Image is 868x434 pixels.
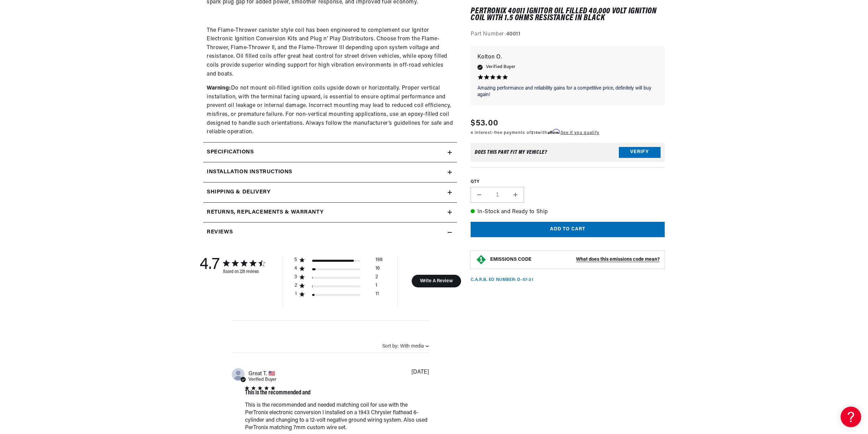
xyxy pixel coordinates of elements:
div: With media [400,344,424,349]
button: Write A Review [411,275,461,287]
div: 1 [294,291,297,297]
p: C.A.R.B. EO Number: D-57-21 [471,277,533,283]
h2: Shipping & Delivery [207,188,270,197]
button: Add to cart [471,222,665,237]
p: Amazing performance and reliability gains for a competitive price, definitely will buy again! [477,85,658,98]
label: QTY [471,179,665,185]
span: Sort by: [382,344,398,349]
strong: What does this emissions code mean? [576,257,660,262]
img: Emissions code [476,254,487,265]
summary: Installation instructions [203,162,457,182]
div: 3 star by 2 reviews [294,274,383,283]
div: 4.7 [200,256,220,274]
div: 1 [375,283,377,291]
p: Kolton O. [477,53,658,62]
span: Verified Buyer [486,64,515,71]
span: Great T. [248,370,275,377]
button: Verify [619,147,661,158]
strong: Warning: [207,85,231,91]
div: [DATE] [411,369,429,375]
div: 5 star rating out of 5 stars [245,386,310,390]
div: 198 [375,257,383,266]
summary: Shipping & Delivery [203,182,457,202]
span: Verified Buyer [248,377,277,382]
h2: Installation instructions [207,168,292,177]
button: EMISSIONS CODEWhat does this emissions code mean? [490,257,660,263]
div: Part Number: [471,30,665,39]
div: 2 [375,274,378,283]
div: Based on 228 reviews [223,269,265,274]
p: The Flame-Thrower canister style coil has been engineered to complement our Ignitor Electronic Ig... [207,26,454,79]
div: 4 star by 16 reviews [294,266,383,274]
div: 5 [294,257,297,263]
strong: EMISSIONS CODE [490,257,532,262]
p: 4 interest-free payments of with . [471,130,599,136]
a: See if you qualify - Learn more about Affirm Financing (opens in modal) [561,131,599,135]
span: $53.00 [471,117,498,130]
div: 4 [294,266,297,272]
div: 11 [375,291,379,300]
div: 5 star by 198 reviews [294,257,383,266]
summary: Returns, Replacements & Warranty [203,203,457,222]
div: 2 [294,283,297,289]
p: In-Stock and Ready to Ship [471,208,665,217]
div: 16 [375,266,380,274]
div: 2 star by 1 reviews [294,283,383,291]
summary: Reviews [203,222,457,242]
h2: Reviews [207,228,233,237]
h2: Specifications [207,148,254,157]
h2: Returns, Replacements & Warranty [207,208,323,217]
span: Do not mount oil-filled ignition coils upside down or horizontally. Proper vertical installation,... [207,85,453,135]
div: 3 [294,274,297,280]
div: Does This part fit My vehicle? [475,150,547,155]
strong: 40011 [506,32,521,37]
h1: PerTronix 40011 Ignitor Oil Filled 40,000 Volt Ignition Coil with 1.5 Ohms Resistance in Black [471,8,665,22]
summary: Specifications [203,143,457,162]
div: 1 star by 11 reviews [294,291,383,300]
button: Sort by:With media [382,344,429,349]
div: This is the recommended and [245,390,310,396]
span: Affirm [548,129,560,134]
span: $14 [531,131,538,135]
